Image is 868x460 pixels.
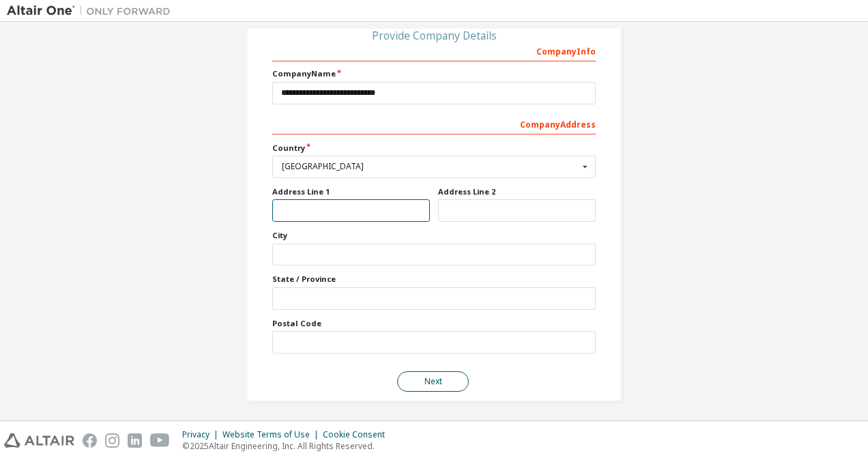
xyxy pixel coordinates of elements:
label: City [272,230,596,241]
div: Company Info [272,40,596,61]
img: linkedin.svg [128,433,142,448]
img: youtube.svg [150,433,170,448]
div: Provide Company Details [272,31,596,40]
img: altair_logo.svg [4,433,74,448]
label: Address Line 2 [438,186,596,197]
label: Company Name [272,68,596,79]
div: Privacy [182,429,222,440]
img: Altair One [7,4,177,18]
label: State / Province [272,274,596,285]
label: Postal Code [272,318,596,329]
img: instagram.svg [105,433,119,448]
div: Cookie Consent [323,429,393,440]
label: Address Line 1 [272,186,430,197]
div: [GEOGRAPHIC_DATA] [282,162,579,171]
div: Website Terms of Use [222,429,323,440]
p: © 2025 Altair Engineering, Inc. All Rights Reserved. [182,440,393,452]
button: Next [397,371,469,392]
label: Country [272,143,596,154]
img: facebook.svg [83,433,97,448]
div: Company Address [272,113,596,134]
